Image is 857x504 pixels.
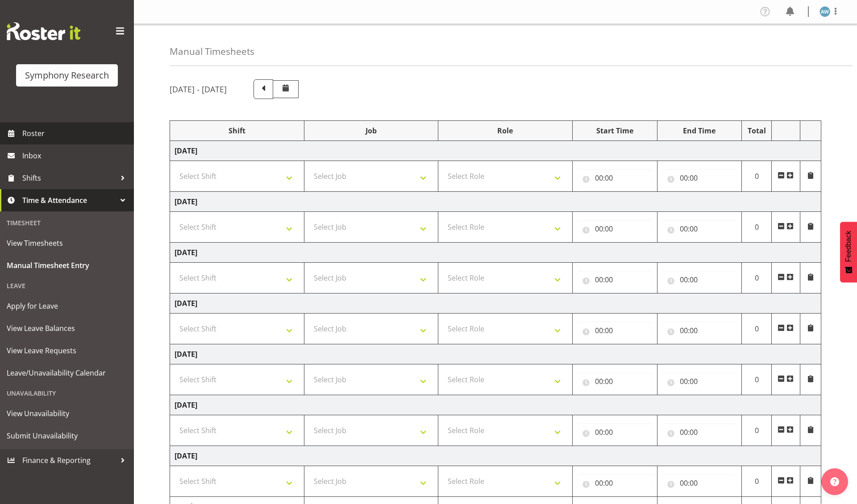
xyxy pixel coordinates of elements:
span: View Unavailability [7,407,127,420]
td: 0 [742,314,772,344]
td: [DATE] [170,243,821,263]
span: Apply for Leave [7,299,127,313]
span: Feedback [845,231,853,262]
input: Click to select... [662,169,737,187]
td: [DATE] [170,192,821,212]
input: Click to select... [577,322,653,339]
img: Rosterit website logo [7,22,80,40]
a: View Unavailability [2,402,132,425]
span: Finance & Reporting [22,454,116,467]
span: Leave/Unavailability Calendar [7,366,127,380]
input: Click to select... [662,322,737,339]
span: Time & Attendance [22,194,116,207]
td: [DATE] [170,141,821,161]
td: 0 [742,212,772,243]
div: Role [443,125,568,136]
span: View Timesheets [7,236,127,250]
input: Click to select... [662,423,737,441]
td: 0 [742,263,772,293]
a: View Leave Requests [2,339,132,362]
input: Click to select... [662,271,737,289]
span: View Leave Balances [7,322,127,335]
span: Roster [22,127,129,140]
td: [DATE] [170,395,821,415]
td: [DATE] [170,446,821,466]
input: Click to select... [662,474,737,492]
div: Total [746,125,767,136]
span: View Leave Requests [7,344,127,357]
a: Apply for Leave [2,295,132,317]
h5: [DATE] - [DATE] [170,84,227,94]
td: 0 [742,415,772,446]
button: Feedback - Show survey [840,222,857,282]
td: [DATE] [170,344,821,364]
div: Unavailability [2,384,132,402]
input: Click to select... [577,271,653,289]
span: Submit Unavailability [7,429,127,442]
input: Click to select... [577,220,653,238]
input: Click to select... [577,423,653,441]
td: 0 [742,466,772,497]
div: Timesheet [2,214,132,232]
div: Shift [175,125,300,136]
td: 0 [742,364,772,395]
input: Click to select... [577,372,653,390]
img: help-xxl-2.png [830,477,839,486]
div: Symphony Research [25,69,109,82]
a: Manual Timesheet Entry [2,254,132,277]
a: Leave/Unavailability Calendar [2,362,132,384]
span: Shifts [22,171,116,185]
h4: Manual Timesheets [170,46,254,57]
div: Leave [2,277,132,295]
div: Job [309,125,434,136]
div: End Time [662,125,737,136]
div: Start Time [577,125,653,136]
a: View Leave Balances [2,317,132,339]
input: Click to select... [662,220,737,238]
a: Submit Unavailability [2,425,132,447]
td: [DATE] [170,293,821,314]
span: Manual Timesheet Entry [7,259,127,272]
td: 0 [742,161,772,192]
input: Click to select... [577,169,653,187]
img: angela-ward1839.jpg [820,6,830,17]
input: Click to select... [662,372,737,390]
a: View Timesheets [2,232,132,254]
span: Inbox [22,149,129,162]
input: Click to select... [577,474,653,492]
